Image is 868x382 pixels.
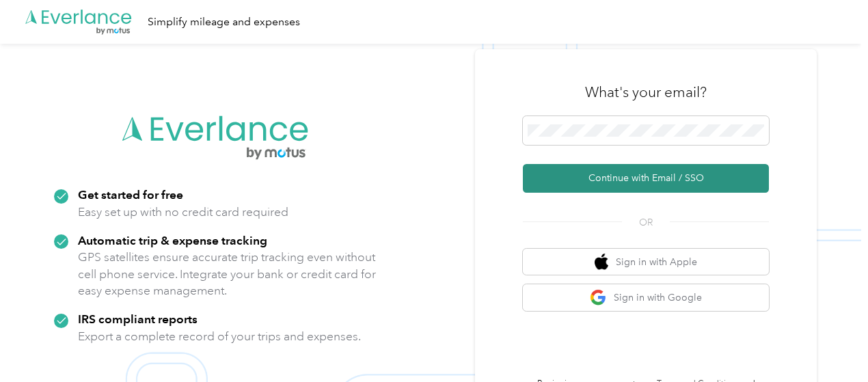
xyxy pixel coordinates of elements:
p: Easy set up with no credit card required [78,204,288,221]
img: apple logo [595,254,608,271]
h3: What's your email? [585,83,707,102]
div: Simplify mileage and expenses [148,14,300,31]
img: google logo [590,289,607,306]
button: Continue with Email / SSO [523,164,769,193]
span: OR [622,215,670,230]
strong: Get started for free [78,187,183,202]
button: apple logoSign in with Apple [523,249,769,275]
strong: Automatic trip & expense tracking [78,233,267,247]
p: Export a complete record of your trips and expenses. [78,328,361,345]
p: GPS satellites ensure accurate trip tracking even without cell phone service. Integrate your bank... [78,249,377,299]
button: google logoSign in with Google [523,284,769,311]
strong: IRS compliant reports [78,312,198,326]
